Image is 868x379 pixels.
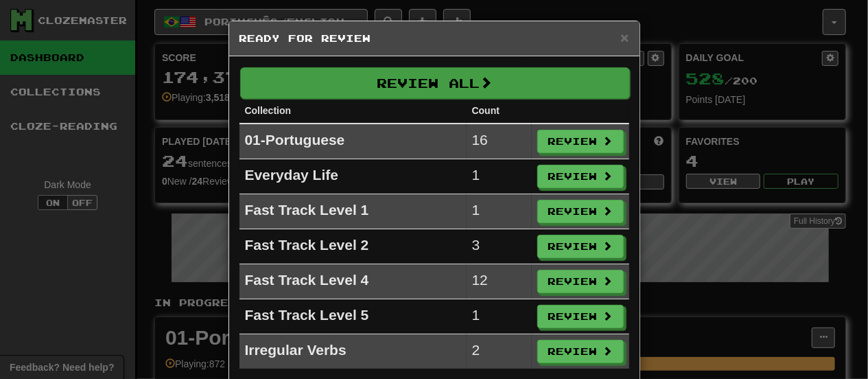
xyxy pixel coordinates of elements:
[537,305,624,328] button: Review
[239,194,467,229] td: Fast Track Level 1
[537,165,624,188] button: Review
[620,30,629,45] button: Close
[239,124,467,159] td: 01-Portuguese
[467,334,532,369] td: 2
[620,30,629,45] span: ×
[467,229,532,264] td: 3
[240,67,630,99] button: Review All
[467,264,532,299] td: 12
[467,98,532,124] th: Count
[467,194,532,229] td: 1
[537,235,624,258] button: Review
[467,124,532,159] td: 16
[537,130,624,153] button: Review
[239,159,467,194] td: Everyday Life
[537,200,624,223] button: Review
[239,264,467,299] td: Fast Track Level 4
[239,299,467,334] td: Fast Track Level 5
[239,32,629,45] h5: Ready for Review
[467,299,532,334] td: 1
[239,334,467,369] td: Irregular Verbs
[239,229,467,264] td: Fast Track Level 2
[537,270,624,293] button: Review
[467,159,532,194] td: 1
[239,98,467,124] th: Collection
[537,340,624,363] button: Review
